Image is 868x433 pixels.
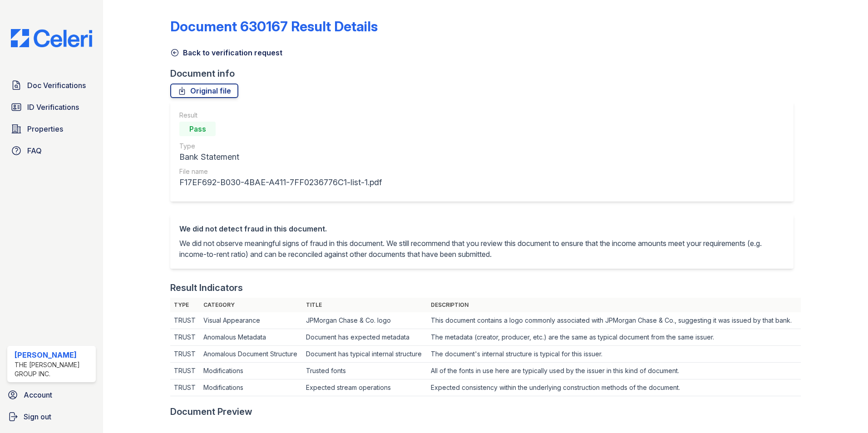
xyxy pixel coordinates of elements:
[7,98,96,116] a: ID Verifications
[15,360,92,379] div: The [PERSON_NAME] Group Inc.
[302,329,427,346] td: Document has expected metadata
[200,329,302,346] td: Anomalous Metadata
[200,346,302,363] td: Anomalous Document Structure
[179,151,382,163] div: Bank Statement
[4,386,99,404] a: Account
[427,298,801,312] th: Description
[170,67,801,80] div: Document info
[170,18,378,34] a: Document 630167 Result Details
[427,312,801,329] td: This document contains a logo commonly associated with JPMorgan Chase & Co., suggesting it was is...
[170,84,238,98] a: Original file
[302,312,427,329] td: JPMorgan Chase & Co. logo
[27,123,63,134] span: Properties
[830,397,859,424] iframe: chat widget
[179,142,382,151] div: Type
[179,223,784,234] div: We did not detect fraud in this document.
[302,379,427,396] td: Expected stream operations
[200,379,302,396] td: Modifications
[27,80,86,91] span: Doc Verifications
[427,346,801,363] td: The document's internal structure is typical for this issuer.
[170,329,200,346] td: TRUST
[170,298,200,312] th: Type
[27,145,42,156] span: FAQ
[170,363,200,379] td: TRUST
[15,349,92,360] div: [PERSON_NAME]
[302,346,427,363] td: Document has typical internal structure
[170,405,252,418] div: Document Preview
[4,29,99,47] img: CE_Logo_Blue-a8612792a0a2168367f1c8372b55b34899dd931a85d93a1a3d3e32e68fde9ad4.png
[302,298,427,312] th: Title
[4,408,99,426] a: Sign out
[170,379,200,396] td: TRUST
[179,176,382,189] div: F17EF692-B030-4BAE-A411-7FF0236776C1-list-1.pdf
[179,111,382,120] div: Result
[179,167,382,176] div: File name
[427,379,801,396] td: Expected consistency within the underlying construction methods of the document.
[170,346,200,363] td: TRUST
[27,102,79,113] span: ID Verifications
[200,298,302,312] th: Category
[302,363,427,379] td: Trusted fonts
[170,47,282,58] a: Back to verification request
[170,312,200,329] td: TRUST
[24,389,52,400] span: Account
[7,120,96,138] a: Properties
[7,142,96,160] a: FAQ
[179,238,784,260] p: We did not observe meaningful signs of fraud in this document. We still recommend that you review...
[200,363,302,379] td: Modifications
[179,122,216,136] div: Pass
[170,281,243,294] div: Result Indicators
[200,312,302,329] td: Visual Appearance
[24,411,51,422] span: Sign out
[427,363,801,379] td: All of the fonts in use here are typically used by the issuer in this kind of document.
[7,76,96,94] a: Doc Verifications
[427,329,801,346] td: The metadata (creator, producer, etc.) are the same as typical document from the same issuer.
